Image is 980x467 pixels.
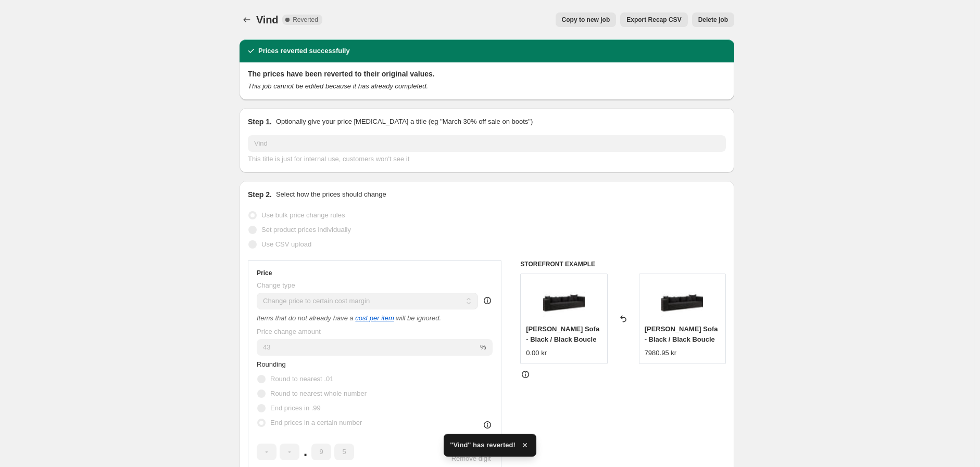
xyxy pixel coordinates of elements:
[661,279,703,321] img: 40e19ae4-4277-11ee-b510-9ff84d905bcf_80x.jpg
[270,419,362,426] span: End prices in a certain number
[248,116,272,127] h2: Step 1.
[257,360,286,368] span: Rounding
[293,16,318,24] span: Reverted
[692,12,734,27] button: Delete job
[257,339,478,356] input: 50
[257,269,272,277] h3: Price
[261,211,345,219] span: Use bulk price change rules
[257,328,321,335] span: Price change amount
[334,444,354,460] input: ﹡
[276,189,386,200] p: Select how the prices should change
[276,116,533,127] p: Optionally give your price [MEDICAL_DATA] a title (eg "March 30% off sale on boots")
[256,14,278,25] span: Vind
[526,325,599,343] span: [PERSON_NAME] Sofa - Black / Black Boucle
[396,314,441,322] i: will be ignored.
[248,135,726,152] input: 30% off holiday sale
[258,46,350,56] h2: Prices reverted successfully
[355,314,394,322] a: cost per item
[257,281,295,289] span: Change type
[248,189,272,200] h2: Step 2.
[261,226,351,233] span: Set product prices individually
[620,12,687,27] button: Export Recap CSV
[248,155,409,163] span: This title is just for internal use, customers won't see it
[626,16,681,24] span: Export Recap CSV
[562,16,610,24] span: Copy to new job
[645,348,676,358] div: 7980.95 kr
[556,12,617,27] button: Copy to new job
[520,260,726,268] h6: STOREFRONT EXAMPLE
[311,444,331,460] input: ﹡
[270,404,321,412] span: End prices in .99
[257,444,277,460] input: ﹡
[482,295,493,306] div: help
[450,440,516,450] span: "Vind" has reverted!
[698,16,728,24] span: Delete job
[303,444,308,460] span: .
[248,82,428,90] i: This job cannot be edited because it has already completed.
[645,325,718,343] span: [PERSON_NAME] Sofa - Black / Black Boucle
[280,444,299,460] input: ﹡
[240,12,254,27] button: Price change jobs
[261,240,311,248] span: Use CSV upload
[480,343,486,351] span: %
[248,69,726,79] h2: The prices have been reverted to their original values.
[526,348,547,358] div: 0.00 kr
[543,279,585,321] img: 40e19ae4-4277-11ee-b510-9ff84d905bcf_80x.jpg
[270,390,367,397] span: Round to nearest whole number
[270,375,333,383] span: Round to nearest .01
[257,314,354,322] i: Items that do not already have a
